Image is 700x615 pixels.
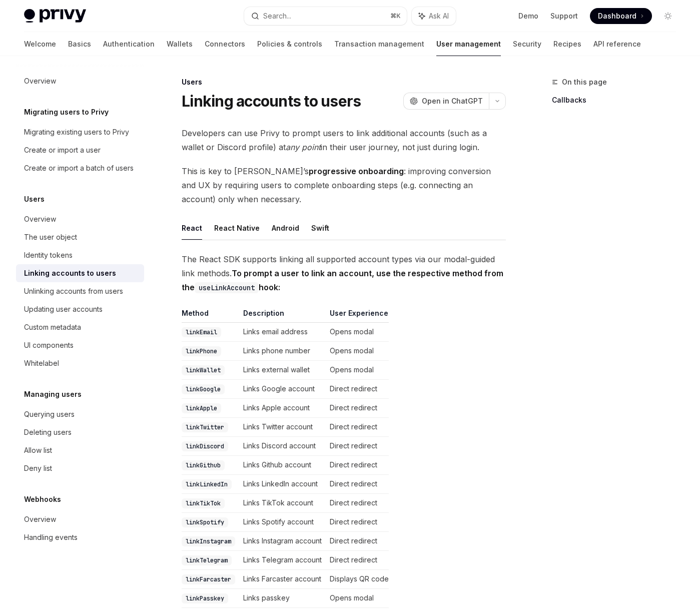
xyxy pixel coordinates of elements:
code: linkSpotify [182,517,228,527]
a: Recipes [553,32,581,56]
a: Welcome [24,32,56,56]
code: linkTikTok [182,498,225,508]
h5: Users [24,193,45,205]
code: linkFarcaster [182,574,235,584]
div: Users [182,77,506,87]
a: Unlinking accounts from users [16,282,144,300]
td: Direct redirect [326,475,389,494]
td: Links Telegram account [239,551,326,570]
a: Authentication [103,32,155,56]
th: Method [182,308,239,323]
code: linkPhone [182,346,221,356]
td: Links LinkedIn account [239,475,326,494]
div: Overview [24,75,56,87]
a: Callbacks [552,92,684,108]
td: Links Farcaster account [239,570,326,589]
code: linkEmail [182,327,221,337]
td: Links Instagram account [239,532,326,551]
div: The user object [24,231,77,243]
td: Links phone number [239,342,326,361]
td: Opens modal [326,361,389,380]
a: Deny list [16,459,144,477]
span: ⌘ K [390,12,401,20]
button: React Native [214,216,260,240]
a: Transaction management [334,32,424,56]
span: Open in ChatGPT [422,96,483,106]
button: Search...⌘K [244,7,407,25]
td: Direct redirect [326,456,389,475]
h5: Webhooks [24,493,61,505]
img: light logo [24,9,86,23]
span: Ask AI [429,11,449,21]
div: Identity tokens [24,249,73,261]
a: The user object [16,228,144,246]
code: linkGoogle [182,384,225,394]
a: Connectors [205,32,245,56]
td: Links Google account [239,380,326,399]
code: linkLinkedIn [182,479,232,489]
td: Direct redirect [326,418,389,437]
td: Links email address [239,323,326,342]
a: Basics [68,32,91,56]
td: Links Github account [239,456,326,475]
a: Handling events [16,528,144,546]
a: Create or import a user [16,141,144,159]
a: Deleting users [16,423,144,441]
div: Linking accounts to users [24,267,116,279]
div: Deleting users [24,426,72,438]
td: Displays QR code [326,570,389,589]
a: Identity tokens [16,246,144,264]
span: Dashboard [598,11,636,21]
a: Querying users [16,405,144,423]
button: Toggle dark mode [660,8,676,24]
button: Open in ChatGPT [403,93,489,110]
a: Overview [16,72,144,90]
td: Direct redirect [326,551,389,570]
span: The React SDK supports linking all supported account types via our modal-guided link methods. [182,252,506,294]
div: Handling events [24,531,78,543]
code: linkApple [182,403,221,413]
a: Linking accounts to users [16,264,144,282]
a: Whitelabel [16,354,144,372]
span: This is key to [PERSON_NAME]’s : improving conversion and UX by requiring users to complete onboa... [182,164,506,206]
code: linkWallet [182,365,225,375]
a: Custom metadata [16,318,144,336]
h5: Migrating users to Privy [24,106,109,118]
a: Demo [518,11,538,21]
button: React [182,216,202,240]
div: Custom metadata [24,321,81,333]
td: Links external wallet [239,361,326,380]
td: Links TikTok account [239,494,326,513]
h1: Linking accounts to users [182,92,361,110]
div: Create or import a user [24,144,101,156]
td: Links Twitter account [239,418,326,437]
a: Support [550,11,578,21]
div: Unlinking accounts from users [24,285,123,297]
td: Opens modal [326,342,389,361]
td: Direct redirect [326,513,389,532]
td: Opens modal [326,323,389,342]
em: any point [286,142,321,152]
td: Direct redirect [326,532,389,551]
strong: progressive onboarding [309,166,404,176]
td: Opens modal [326,589,389,608]
span: Developers can use Privy to prompt users to link additional accounts (such as a wallet or Discord... [182,126,506,154]
code: linkPasskey [182,593,228,603]
a: UI components [16,336,144,354]
div: Overview [24,213,56,225]
td: Links Discord account [239,437,326,456]
div: Updating user accounts [24,303,103,315]
a: Policies & controls [257,32,322,56]
th: Description [239,308,326,323]
a: API reference [593,32,641,56]
a: Allow list [16,441,144,459]
h5: Managing users [24,388,82,400]
td: Direct redirect [326,399,389,418]
code: useLinkAccount [195,282,259,293]
div: Deny list [24,462,52,474]
td: Direct redirect [326,494,389,513]
a: Create or import a batch of users [16,159,144,177]
td: Links passkey [239,589,326,608]
button: Android [272,216,299,240]
a: Updating user accounts [16,300,144,318]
